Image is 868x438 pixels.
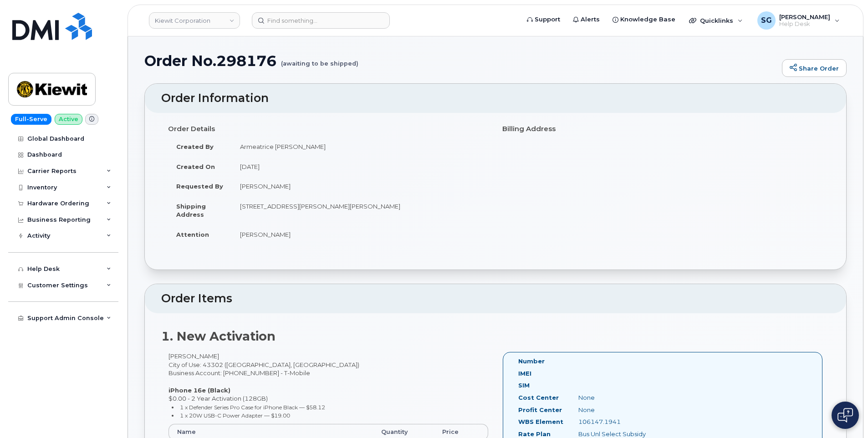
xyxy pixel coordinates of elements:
h2: Order Information [161,92,830,105]
h4: Billing Address [502,125,823,133]
h4: Order Details [168,125,489,133]
td: [DATE] [232,157,489,177]
a: Share Order [782,59,847,77]
h1: Order No.298176 [144,53,777,69]
label: IMEI [518,369,531,378]
small: (awaiting to be shipped) [281,53,358,67]
div: None [572,393,655,402]
td: [PERSON_NAME] [232,176,489,196]
strong: Created By [176,143,214,150]
small: 1 x 20W USB-C Power Adapter — $19.00 [180,412,290,419]
small: 1 x Defender Series Pro Case for iPhone Black — $58.12 [180,404,325,411]
label: Number [518,357,545,366]
div: None [572,406,655,414]
label: SIM [518,381,530,390]
strong: Requested By [176,183,223,190]
strong: iPhone 16e (Black) [168,387,230,394]
strong: Shipping Address [176,203,206,219]
div: 106147.1941 [572,418,655,426]
label: WBS Element [518,418,563,426]
strong: Created On [176,163,215,170]
strong: 1. New Activation [161,329,276,344]
td: [STREET_ADDRESS][PERSON_NAME][PERSON_NAME] [232,196,489,224]
label: Profit Center [518,406,562,414]
label: Cost Center [518,393,559,402]
img: Open chat [837,408,853,423]
td: [PERSON_NAME] [232,224,489,244]
td: Armeatrice [PERSON_NAME] [232,137,489,157]
strong: Attention [176,231,209,238]
h2: Order Items [161,292,830,305]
